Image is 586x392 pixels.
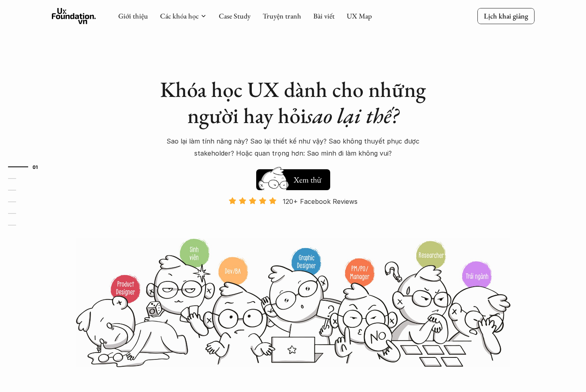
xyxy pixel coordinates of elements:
[118,11,148,21] a: Giới thiệu
[222,197,365,237] a: 120+ Facebook Reviews
[477,8,535,24] a: Lịch khai giảng
[152,76,434,129] h1: Khóa học UX dành cho những người hay hỏi
[256,165,330,190] a: Xem thử
[33,164,38,170] strong: 01
[306,101,399,129] em: sao lại thế?
[292,174,322,185] h5: Xem thử
[152,135,434,160] p: Sao lại làm tính năng này? Sao lại thiết kế như vậy? Sao không thuyết phục được stakeholder? Hoặc...
[219,11,251,21] a: Case Study
[283,195,358,207] p: 120+ Facebook Reviews
[8,162,46,172] a: 01
[313,11,335,21] a: Bài viết
[160,11,199,21] a: Các khóa học
[347,11,372,21] a: UX Map
[263,11,301,21] a: Truyện tranh
[484,11,528,21] p: Lịch khai giảng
